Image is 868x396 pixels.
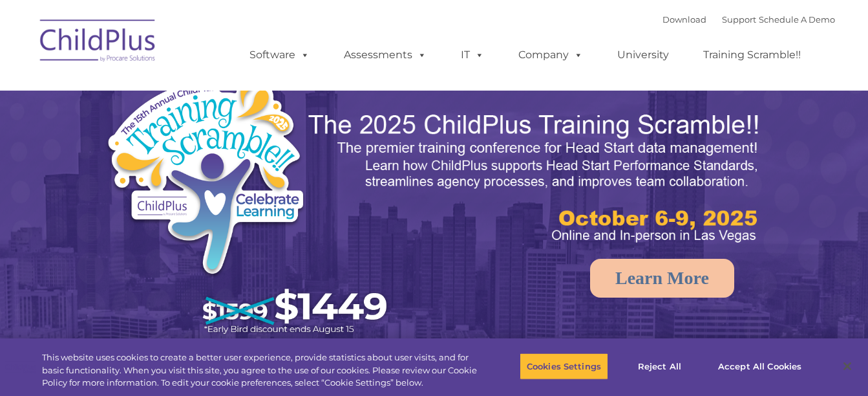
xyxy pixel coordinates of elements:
button: Close [833,352,862,380]
a: IT [448,42,497,68]
a: Download [662,14,706,25]
a: University [604,42,682,68]
a: Schedule A Demo [759,14,835,25]
a: Assessments [331,42,439,68]
a: Support [722,14,756,25]
a: Software [237,42,323,68]
img: ChildPlus by Procare Solutions [34,10,163,75]
a: Learn More [590,259,734,298]
button: Accept All Cookies [711,353,809,380]
font: | [662,14,835,25]
div: This website uses cookies to create a better user experience, provide statistics about user visit... [42,351,478,390]
a: Training Scramble!! [690,42,814,68]
button: Cookies Settings [520,353,608,380]
button: Reject All [619,353,700,380]
a: Company [505,42,596,68]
